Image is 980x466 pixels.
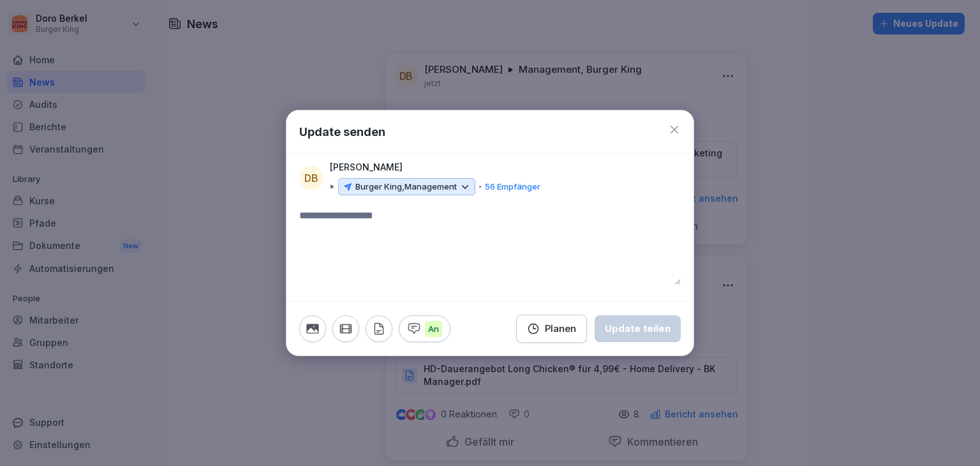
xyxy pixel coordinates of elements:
button: An [399,315,450,342]
div: DB [299,166,323,190]
div: Planen [527,322,576,336]
div: Update teilen [605,322,671,336]
button: Planen [516,315,587,343]
p: 56 Empfänger [485,181,540,193]
p: [PERSON_NAME] [330,160,403,174]
h1: Update senden [299,123,385,140]
p: Burger King, Management [355,181,457,193]
button: Update teilen [595,315,681,342]
p: An [425,321,442,338]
